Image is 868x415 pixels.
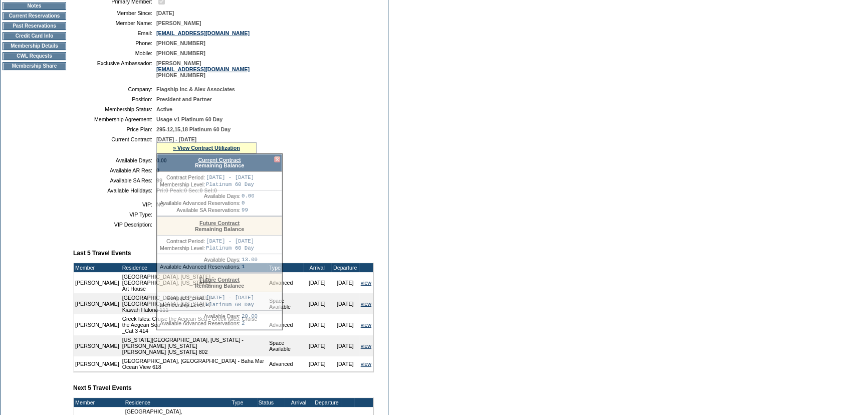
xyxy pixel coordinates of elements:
td: [DATE] - [DATE] [206,174,254,180]
td: [DATE] [331,272,359,293]
td: 20.00 [242,313,258,319]
td: Contract Period: [160,238,205,244]
td: [PERSON_NAME] [74,272,121,293]
td: Mobile: [77,50,152,56]
span: [DATE] [156,10,174,16]
a: view [361,301,371,307]
td: Exclusive Ambassador: [77,60,152,78]
td: Current Reservations [3,12,66,20]
div: Remaining Balance [157,217,282,236]
td: Residence [121,263,268,272]
td: 13.00 [242,257,258,263]
b: Next 5 Travel Events [73,384,132,391]
td: Membership Status: [77,106,152,112]
td: Departure [313,398,341,407]
td: [PERSON_NAME] [74,293,121,314]
td: 0.00 [242,193,255,199]
td: Available Days: [77,157,152,163]
td: Platinum 60 Day [206,302,254,308]
td: Contract Period: [160,174,205,180]
td: [DATE] - [DATE] [206,295,254,301]
td: Price Plan: [77,126,152,132]
td: [DATE] [303,293,331,314]
td: [DATE] [331,335,359,356]
td: 1 [242,264,258,270]
a: Future Contract [199,277,240,283]
td: Residence [124,398,231,407]
td: Space Available [268,293,303,314]
a: view [361,361,371,367]
td: Past Reservations [3,22,66,30]
td: [GEOGRAPHIC_DATA], [US_STATE] - [GEOGRAPHIC_DATA], [US_STATE] Art House [121,272,268,293]
td: Available Advanced Reservations: [160,264,241,270]
td: 2 [242,320,258,326]
td: [DATE] [303,335,331,356]
td: Advanced [268,356,303,371]
div: Remaining Balance [157,274,282,292]
td: VIP Type: [77,212,152,218]
td: Notes [3,2,66,10]
td: [PERSON_NAME] [74,335,121,356]
td: [US_STATE][GEOGRAPHIC_DATA], [US_STATE] - [PERSON_NAME] [US_STATE] [PERSON_NAME] [US_STATE] 802 [121,335,268,356]
td: Available AR Res: [77,167,152,173]
td: Available Advanced Reservations: [160,200,241,206]
a: view [361,280,371,286]
td: Arrival [285,398,313,407]
span: [PERSON_NAME] [156,20,201,26]
span: [PHONE_NUMBER] [156,40,205,46]
td: Type [230,398,257,407]
td: Membership Level: [160,181,205,187]
td: Member Since: [77,10,152,16]
td: Available Days: [160,313,241,319]
td: [DATE] - [DATE] [206,238,254,244]
a: [EMAIL_ADDRESS][DOMAIN_NAME] [156,30,250,36]
td: Company: [77,86,152,92]
td: [DATE] [303,356,331,371]
td: Available Advanced Reservations: [160,320,241,326]
td: [PERSON_NAME] [74,356,121,371]
td: Member [74,398,121,407]
td: Membership Details [3,42,66,50]
a: view [361,343,371,349]
td: Membership Share [3,62,66,70]
td: [DATE] [303,314,331,335]
div: Remaining Balance [157,154,282,171]
td: Available Holidays: [77,187,152,193]
td: Credit Card Info [3,32,66,40]
td: Contract Period: [160,295,205,301]
td: 99 [242,207,255,213]
td: Membership Level: [160,245,205,251]
span: 295-12,15,18 Platinum 60 Day [156,126,231,132]
td: Current Contract: [77,136,152,153]
td: Membership Level: [160,302,205,308]
a: Current Contract [198,157,241,163]
td: Email: [77,30,152,36]
span: [DATE] - [DATE] [156,136,196,142]
td: Available SA Reservations: [160,207,241,213]
td: [DATE] [331,356,359,371]
a: » View Contract Utilization [173,145,240,151]
td: Available SA Res: [77,177,152,183]
td: Member [74,263,121,272]
b: Last 5 Travel Events [73,250,131,257]
td: Arrival [303,263,331,272]
td: Member Name: [77,20,152,26]
td: 0 [242,200,255,206]
td: Platinum 60 Day [206,181,254,187]
td: Membership Agreement: [77,116,152,122]
span: [PHONE_NUMBER] [156,50,205,56]
td: Departure [331,263,359,272]
td: Phone: [77,40,152,46]
td: Advanced [268,272,303,293]
span: Usage v1 Platinum 60 Day [156,116,223,122]
span: Active [156,106,172,112]
td: Space Available [268,335,303,356]
td: [GEOGRAPHIC_DATA], [US_STATE] - [GEOGRAPHIC_DATA], [US_STATE] Kiawah Halona 111 [121,293,268,314]
td: [DATE] [331,314,359,335]
td: Available Days: [160,257,241,263]
span: Flagship Inc & Alex Associates [156,86,235,92]
a: Future Contract [199,220,240,226]
td: VIP Description: [77,222,152,228]
span: President and Partner [156,96,212,102]
td: [PERSON_NAME] [74,314,121,335]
